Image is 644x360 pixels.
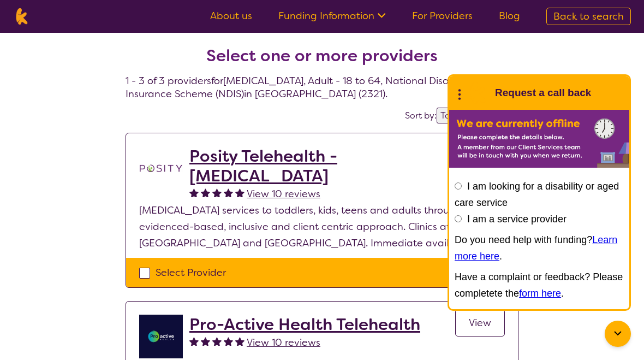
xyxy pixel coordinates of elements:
label: I am looking for a disability or aged care service [455,181,619,208]
span: View 10 reviews [247,336,320,349]
img: fullstar [189,188,199,197]
a: form here [519,288,561,299]
span: Back to search [553,10,624,23]
p: [MEDICAL_DATA] services to toddlers, kids, teens and adults through evidenced-based, inclusive an... [139,202,505,251]
img: fullstar [201,188,210,197]
a: Funding Information [278,9,386,22]
a: Back to search [546,8,631,25]
img: fullstar [235,188,245,197]
img: Karista offline chat form to request call back [449,110,629,168]
p: Have a complaint or feedback? Please completete the . [455,269,624,302]
img: fullstar [189,337,199,346]
h2: Select one or more providers [206,46,438,66]
img: Karista logo [13,8,30,25]
img: fullstar [212,188,222,197]
a: Pro-Active Health Telehealth [189,315,420,334]
span: View [469,316,491,329]
a: For Providers [412,9,473,22]
img: fullstar [224,188,233,197]
img: t1bslo80pcylnzwjhndq.png [139,146,183,190]
p: Do you need help with funding? . [455,232,624,264]
a: Blog [499,9,520,22]
h4: 1 - 3 of 3 providers for [MEDICAL_DATA] , Adult - 18 to 64 , National Disability Insurance Scheme... [126,20,518,101]
h1: Request a call back [495,85,591,101]
img: Karista [467,82,488,104]
a: View 10 reviews [247,334,320,351]
a: About us [210,9,252,22]
a: Posity Telehealth - [MEDICAL_DATA] [189,146,455,186]
img: fullstar [224,337,233,346]
a: View 10 reviews [247,186,320,202]
a: View [455,309,505,337]
img: fullstar [201,337,210,346]
img: fullstar [235,337,245,346]
label: I am a service provider [467,214,567,225]
img: fullstar [212,337,222,346]
span: View 10 reviews [247,187,320,200]
img: ymlb0re46ukcwlkv50cv.png [139,315,183,358]
label: Sort by: [405,110,437,121]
